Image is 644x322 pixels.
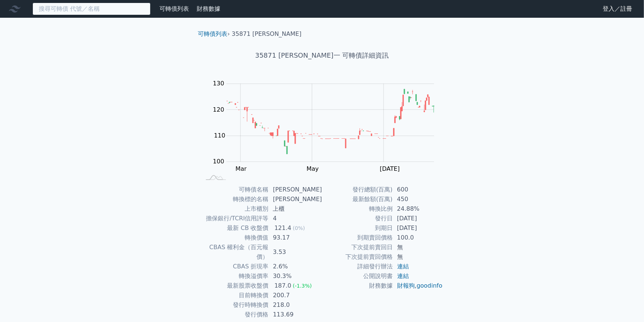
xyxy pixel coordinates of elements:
tspan: Mar [235,165,247,172]
tspan: 120 [213,106,224,113]
g: Chart [209,80,445,172]
tspan: 130 [213,80,224,87]
td: 到期日 [322,223,393,233]
td: CBAS 權利金（百元報價） [201,243,269,262]
td: 發行總額(百萬) [322,185,393,194]
a: 連結 [397,272,409,279]
td: 目前轉換價 [201,291,269,300]
div: 121.4 [273,223,293,233]
td: [PERSON_NAME] [269,194,322,204]
td: 200.7 [269,291,322,300]
td: 下次提前賣回價格 [322,252,393,262]
td: 到期賣回價格 [322,233,393,243]
tspan: May [307,165,319,172]
tspan: 100 [213,158,224,165]
td: 上櫃 [269,204,322,214]
td: 450 [393,194,443,204]
td: 轉換比例 [322,204,393,214]
td: 最新股票收盤價 [201,281,269,291]
td: 113.69 [269,310,322,319]
td: 無 [393,243,443,252]
td: 無 [393,252,443,262]
td: 轉換標的名稱 [201,194,269,204]
td: 發行價格 [201,310,269,319]
a: 連結 [397,263,409,270]
td: 218.0 [269,300,322,310]
td: 4 [269,214,322,223]
li: 35871 [PERSON_NAME] [232,30,302,38]
td: 24.88% [393,204,443,214]
h1: 35871 [PERSON_NAME]一 可轉債詳細資訊 [192,50,452,61]
td: [PERSON_NAME] [269,185,322,194]
td: 30.3% [269,271,322,281]
a: 登入／註冊 [597,3,638,15]
tspan: 110 [214,132,225,139]
td: 發行時轉換價 [201,300,269,310]
td: [DATE] [393,214,443,223]
a: 可轉債列表 [198,30,228,37]
td: 最新餘額(百萬) [322,194,393,204]
tspan: [DATE] [380,165,400,172]
td: 轉換溢價率 [201,271,269,281]
input: 搜尋可轉債 代號／名稱 [32,3,151,15]
td: 公開說明書 [322,271,393,281]
td: 詳細發行辦法 [322,262,393,271]
td: 最新 CB 收盤價 [201,223,269,233]
div: 187.0 [273,281,293,291]
td: 2.6% [269,262,322,271]
a: 可轉債列表 [159,5,189,12]
a: goodinfo [417,282,442,289]
td: 下次提前賣回日 [322,243,393,252]
span: (0%) [293,225,305,231]
td: 發行日 [322,214,393,223]
td: 93.17 [269,233,322,243]
a: 財報狗 [397,282,415,289]
td: 3.53 [269,243,322,262]
a: 財務數據 [197,5,220,12]
td: , [393,281,443,291]
td: 上市櫃別 [201,204,269,214]
td: 可轉債名稱 [201,185,269,194]
td: 100.0 [393,233,443,243]
td: 擔保銀行/TCRI信用評等 [201,214,269,223]
li: › [198,30,230,38]
td: 轉換價值 [201,233,269,243]
td: CBAS 折現率 [201,262,269,271]
td: 財務數據 [322,281,393,291]
td: 600 [393,185,443,194]
span: (-1.3%) [293,283,312,289]
td: [DATE] [393,223,443,233]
